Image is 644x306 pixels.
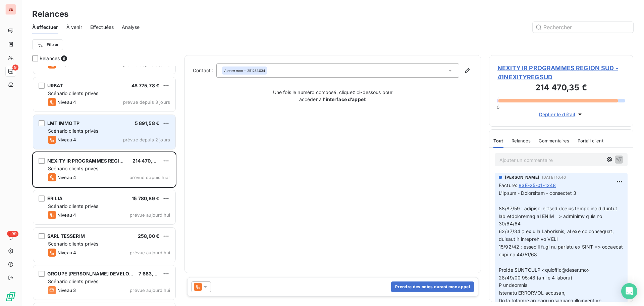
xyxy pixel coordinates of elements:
[122,24,140,31] span: Analyse
[57,175,76,180] span: Niveau 4
[7,231,18,237] span: +99
[5,291,16,302] img: Logo LeanPay
[138,233,159,239] span: 258,00 €
[539,111,576,118] span: Déplier le détail
[326,96,365,102] strong: interface d’appel
[47,195,62,201] span: ERILIA
[224,68,265,73] div: - 251253034
[130,212,170,218] span: prévue aujourd’hui
[48,90,98,96] span: Scénario clients privés
[48,166,98,171] span: Scénario clients privés
[90,24,114,31] span: Effectuées
[57,137,76,142] span: Niveau 4
[391,281,474,292] button: Prendre des notes durant mon appel
[132,195,159,201] span: 15 780,89 €
[48,128,98,134] span: Scénario clients privés
[61,55,67,61] span: 9
[512,138,531,143] span: Relances
[32,39,63,50] button: Filtrer
[497,104,499,110] span: 0
[135,120,160,126] span: 5 891,58 €
[57,99,76,105] span: Niveau 4
[493,138,503,143] span: Tout
[40,55,60,62] span: Relances
[542,175,566,179] span: [DATE] 10:40
[537,111,586,118] button: Déplier le détail
[47,83,63,88] span: URBAT
[499,182,517,189] span: Facture :
[5,66,16,77] a: 9
[48,278,98,284] span: Scénario clients privés
[130,250,170,255] span: prévue aujourd’hui
[139,271,164,276] span: 7 663,53 €
[57,288,76,293] span: Niveau 3
[12,64,18,71] span: 9
[266,89,400,103] p: Une fois le numéro composé, cliquez ci-dessous pour accéder à l’ :
[48,203,98,209] span: Scénario clients privés
[47,271,153,276] span: GROUPE [PERSON_NAME] DEVELOPPEMENT
[57,212,76,218] span: Niveau 4
[47,233,85,239] span: SARL TESSERIM
[123,99,170,105] span: prévue depuis 3 jours
[578,138,603,143] span: Portail client
[32,24,58,31] span: À effectuer
[123,137,170,142] span: prévue depuis 2 jours
[224,68,243,73] em: Aucun nom
[621,283,637,299] div: Open Intercom Messenger
[32,8,68,20] h3: Relances
[497,63,625,82] span: NEXITY IR PROGRAMMES REGION SUD - 41NEXITYREGSUD
[130,288,170,293] span: prévue aujourd’hui
[47,120,80,126] span: LMT IMMO TP
[533,22,633,33] input: Rechercher
[32,66,176,306] div: grid
[48,241,98,247] span: Scénario clients privés
[539,138,570,143] span: Commentaires
[519,182,556,189] span: 83E-25-01-1248
[505,174,539,180] span: [PERSON_NAME]
[47,158,138,164] span: NEXITY IR PROGRAMMES REGION SUD
[497,82,625,95] h3: 214 470,35 €
[66,24,82,31] span: À venir
[5,4,16,15] div: SE
[57,250,76,255] span: Niveau 4
[193,67,216,74] label: Contact :
[129,175,170,180] span: prévue depuis hier
[131,83,159,88] span: 48 775,78 €
[132,158,163,164] span: 214 470,35 €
